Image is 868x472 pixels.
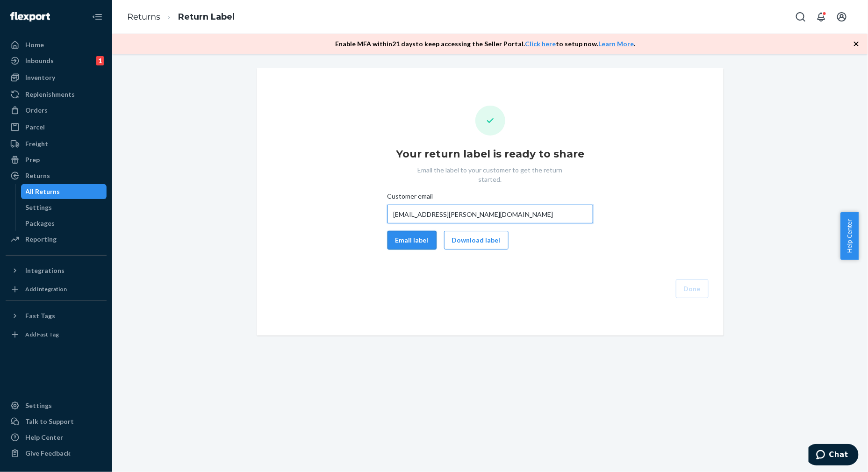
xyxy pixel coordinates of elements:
[409,165,572,184] p: Email the label to your customer to get the return started.
[6,136,107,151] a: Freight
[6,327,107,342] a: Add Fast Tag
[396,147,584,162] h1: Your return label is ready to share
[25,40,44,50] div: Home
[25,433,63,442] div: Help Center
[25,90,75,99] div: Replenishments
[6,168,107,183] a: Returns
[6,446,107,461] button: Give Feedback
[25,122,45,132] div: Parcel
[6,232,107,247] a: Reporting
[6,70,107,85] a: Inventory
[6,120,107,135] a: Parcel
[6,103,107,118] a: Orders
[525,40,556,48] a: Click here
[25,106,48,115] div: Orders
[840,212,859,260] button: Help Center
[25,401,52,410] div: Settings
[6,430,107,445] a: Help Center
[26,219,55,228] div: Packages
[6,87,107,102] a: Replenishments
[10,12,50,21] img: Flexport logo
[21,200,107,215] a: Settings
[127,12,160,22] a: Returns
[6,53,107,68] a: Inbounds1
[178,12,235,22] a: Return Label
[387,231,437,250] button: Email label
[676,279,709,298] button: Done
[6,152,107,167] a: Prep
[336,39,636,49] p: Enable MFA within 21 days to keep accessing the Seller Portal. to setup now. .
[6,308,107,323] button: Fast Tags
[26,187,60,196] div: All Returns
[26,203,52,212] div: Settings
[120,3,242,31] ol: breadcrumbs
[96,56,104,65] div: 1
[21,216,107,231] a: Packages
[6,414,107,429] button: Talk to Support
[25,235,57,244] div: Reporting
[444,231,509,250] button: Download label
[25,56,54,65] div: Inbounds
[599,40,634,48] a: Learn More
[387,205,593,223] input: Customer email
[791,7,810,26] button: Open Search Box
[25,311,55,321] div: Fast Tags
[6,398,107,413] a: Settings
[6,263,107,278] button: Integrations
[25,139,48,149] div: Freight
[21,184,107,199] a: All Returns
[25,155,40,164] div: Prep
[387,192,433,205] span: Customer email
[25,330,59,338] div: Add Fast Tag
[809,444,859,467] iframe: Opens a widget where you can chat to one of our agents
[25,73,55,82] div: Inventory
[6,282,107,297] a: Add Integration
[832,7,851,26] button: Open account menu
[88,7,107,26] button: Close Navigation
[25,171,50,180] div: Returns
[25,266,65,275] div: Integrations
[25,417,74,426] div: Talk to Support
[812,7,831,26] button: Open notifications
[6,37,107,52] a: Home
[25,285,67,293] div: Add Integration
[25,449,71,458] div: Give Feedback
